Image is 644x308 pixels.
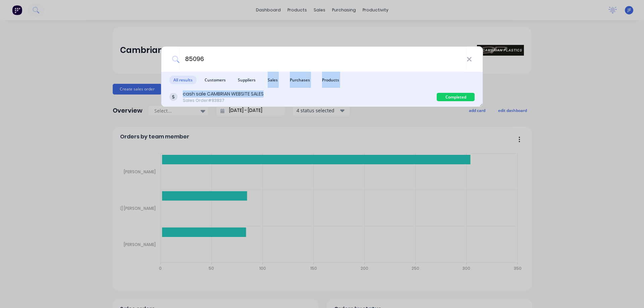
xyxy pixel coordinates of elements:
[183,90,264,98] div: cash sale CAMBRIAN WEBSITE SALES
[183,98,264,104] div: Sales Order #83837
[437,93,475,101] div: Completed
[201,76,230,84] span: Customers
[179,47,467,72] input: Start typing a customer or supplier name to create a new order...
[234,76,260,84] span: Suppliers
[318,76,343,84] span: Products
[169,76,197,84] span: All results
[264,76,282,84] span: Sales
[286,76,314,84] span: Purchases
